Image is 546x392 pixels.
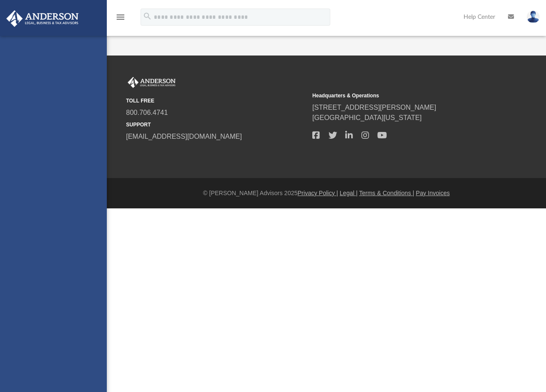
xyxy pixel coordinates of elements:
[107,189,546,198] div: © [PERSON_NAME] Advisors 2025
[312,104,436,111] a: [STREET_ADDRESS][PERSON_NAME]
[312,114,422,121] a: [GEOGRAPHIC_DATA][US_STATE]
[359,190,414,196] a: Terms & Conditions |
[126,97,306,105] small: TOLL FREE
[416,190,449,196] a: Pay Invoices
[126,109,168,116] a: 800.706.4741
[340,190,358,196] a: Legal |
[298,190,338,196] a: Privacy Policy |
[527,11,540,23] img: User Pic
[126,77,177,88] img: Anderson Advisors Platinum Portal
[143,12,152,21] i: search
[4,10,81,27] img: Anderson Advisors Platinum Portal
[126,121,306,129] small: SUPPORT
[115,12,126,22] i: menu
[312,92,493,99] small: Headquarters & Operations
[115,16,126,22] a: menu
[126,133,242,140] a: [EMAIL_ADDRESS][DOMAIN_NAME]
